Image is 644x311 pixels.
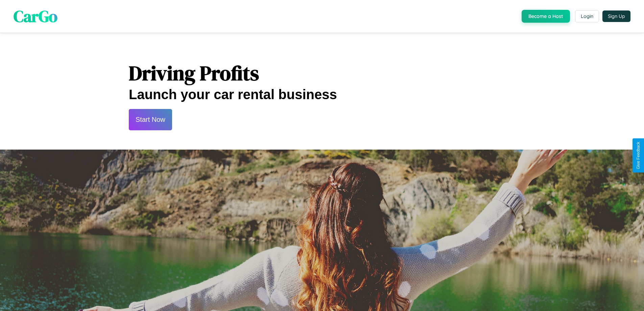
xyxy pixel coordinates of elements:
button: Start Now [129,109,172,130]
button: Become a Host [522,10,570,23]
h2: Launch your car rental business [129,87,515,102]
button: Sign Up [602,10,630,22]
button: Login [575,10,599,22]
h1: Driving Profits [129,59,515,87]
span: CarGo [14,5,57,27]
div: Give Feedback [636,142,641,169]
